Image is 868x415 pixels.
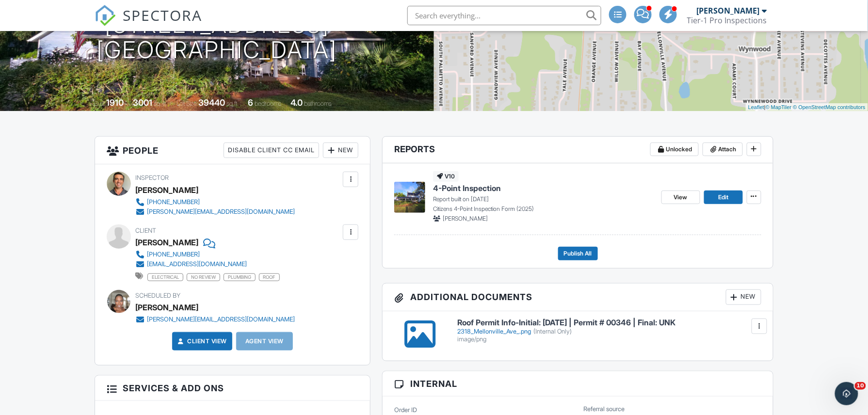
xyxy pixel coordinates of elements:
[135,235,198,250] div: [PERSON_NAME]
[259,273,280,281] span: roof
[123,5,202,25] span: SPECTORA
[135,174,169,181] span: Inspector
[766,104,792,110] a: © MapTiler
[135,300,198,315] div: [PERSON_NAME]
[248,97,254,108] div: 6
[584,405,625,414] label: Referral source
[793,104,866,110] a: © OpenStreetMap contributors
[457,319,761,343] a: Roof Permit Info-Initial: [DATE] | Permit # 00346 | Final: UNK 2318_Mellonville_Ave_.png(Internal...
[97,12,338,64] h1: [STREET_ADDRESS] [GEOGRAPHIC_DATA]
[147,251,200,258] div: [PHONE_NUMBER]
[107,97,124,108] div: 1910
[135,250,273,259] a: [PHONE_NUMBER]
[135,207,295,217] a: [PERSON_NAME][EMAIL_ADDRESS][DOMAIN_NAME]
[224,143,319,158] div: Disable Client CC Email
[176,336,227,346] a: Client View
[135,292,180,299] span: Scheduled By
[457,335,761,343] div: image/png
[746,103,868,112] div: |
[135,315,295,324] a: [PERSON_NAME][EMAIL_ADDRESS][DOMAIN_NAME]
[748,104,764,110] a: Leaflet
[135,259,273,269] a: [EMAIL_ADDRESS][DOMAIN_NAME]
[135,197,295,207] a: [PHONE_NUMBER]
[855,382,866,390] span: 10
[177,100,197,107] span: Lot Size
[687,16,767,25] div: Tier-1 Pro Inspections
[697,6,760,16] div: [PERSON_NAME]
[95,100,105,107] span: Built
[154,100,168,107] span: sq. ft.
[199,97,225,108] div: 39440
[255,100,282,107] span: bedrooms
[133,97,153,108] div: 3001
[394,406,417,415] label: Order ID
[457,319,761,327] h6: Roof Permit Info-Initial: [DATE] | Permit # 00346 | Final: UNK
[726,289,761,305] div: New
[147,198,200,206] div: [PHONE_NUMBER]
[95,13,202,33] a: SPECTORA
[323,143,358,158] div: New
[407,6,601,25] input: Search everything...
[135,227,156,234] span: Client
[147,260,247,268] div: [EMAIL_ADDRESS][DOMAIN_NAME]
[291,97,303,108] div: 4.0
[457,328,761,335] div: 2318_Mellonville_Ave_.png
[187,273,220,281] span: no review
[533,328,572,335] span: (Internal Only)
[224,273,256,281] span: plumbing
[383,371,773,397] h3: Internal
[835,382,858,405] iframe: Intercom live chat
[305,100,332,107] span: bathrooms
[227,100,239,107] span: sq.ft.
[147,208,295,216] div: [PERSON_NAME][EMAIL_ADDRESS][DOMAIN_NAME]
[95,376,370,401] h3: Services & Add ons
[95,137,370,164] h3: People
[135,183,198,197] div: [PERSON_NAME]
[383,284,773,311] h3: Additional Documents
[147,273,183,281] span: electrical
[95,5,116,26] img: The Best Home Inspection Software - Spectora
[147,316,295,323] div: [PERSON_NAME][EMAIL_ADDRESS][DOMAIN_NAME]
